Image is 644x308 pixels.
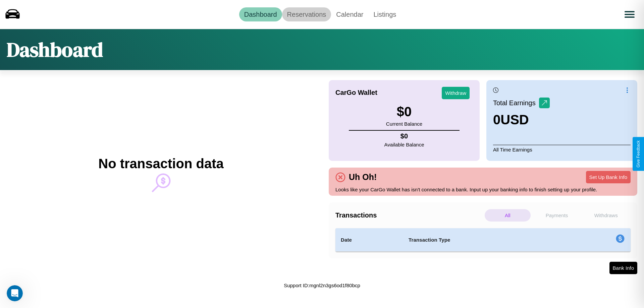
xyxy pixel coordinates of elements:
p: Withdraws [583,209,629,222]
p: Looks like your CarGo Wallet has isn't connected to a bank. Input up your banking info to finish ... [335,185,631,194]
p: Current Balance [386,119,422,128]
iframe: Intercom live chat [7,285,23,301]
p: All [485,209,531,222]
h4: Transaction Type [409,236,561,244]
h4: Transactions [335,211,483,219]
button: Withdraw [442,87,470,99]
p: Payments [534,209,580,222]
div: Give Feedback [636,140,641,168]
p: All Time Earnings [493,145,631,154]
h4: CarGo Wallet [335,89,377,97]
a: Listings [368,7,401,21]
h1: Dashboard [7,36,103,63]
a: Calendar [331,7,368,21]
table: simple table [335,228,631,252]
h4: Uh Oh! [345,172,380,182]
p: Support ID: mgnl2n3gs6od1f80bcp [284,281,360,290]
button: Set Up Bank Info [586,171,631,183]
button: Bank Info [609,262,637,274]
p: Total Earnings [493,97,539,109]
h4: $ 0 [384,132,424,140]
h3: $ 0 [386,104,422,119]
a: Dashboard [239,7,282,21]
h4: Date [341,236,398,244]
h2: No transaction data [98,156,223,171]
h3: 0 USD [493,112,550,127]
a: Reservations [282,7,331,21]
p: Available Balance [384,140,424,149]
button: Open menu [620,5,639,24]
